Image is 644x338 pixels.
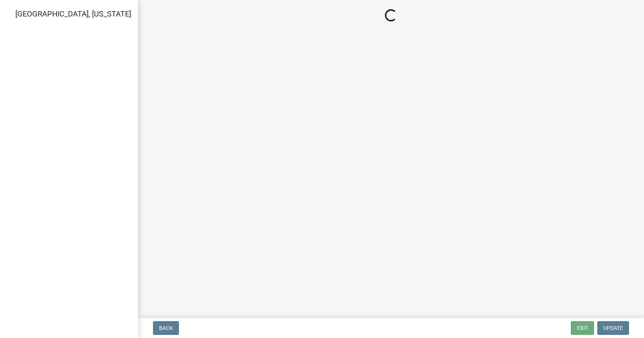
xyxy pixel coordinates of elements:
[597,321,629,335] button: Update
[153,321,179,335] button: Back
[571,321,594,335] button: Exit
[15,9,131,18] span: [GEOGRAPHIC_DATA], [US_STATE]
[159,325,173,331] span: Back
[603,325,623,331] span: Update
